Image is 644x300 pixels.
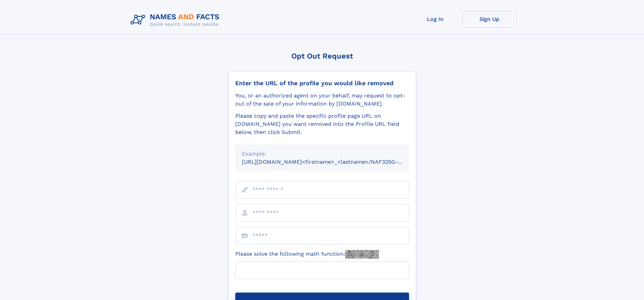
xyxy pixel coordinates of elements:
[235,250,379,259] label: Please solve the following math function:
[462,11,517,27] a: Sign Up
[235,92,409,108] div: You, or an authorized agent on your behalf, may request to opt-out of the sale of your informatio...
[242,150,402,158] div: Example:
[228,52,416,60] div: Opt Out Request
[235,112,409,136] div: Please copy and paste the specific profile page URL on [DOMAIN_NAME] you want removed into the Pr...
[242,159,422,165] small: [URL][DOMAIN_NAME]<firstname>_<lastname>/NAF325G-xxxxxxxx
[128,11,225,29] img: Logo Names and Facts
[408,11,462,27] a: Log In
[235,79,409,87] div: Enter the URL of the profile you would like removed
